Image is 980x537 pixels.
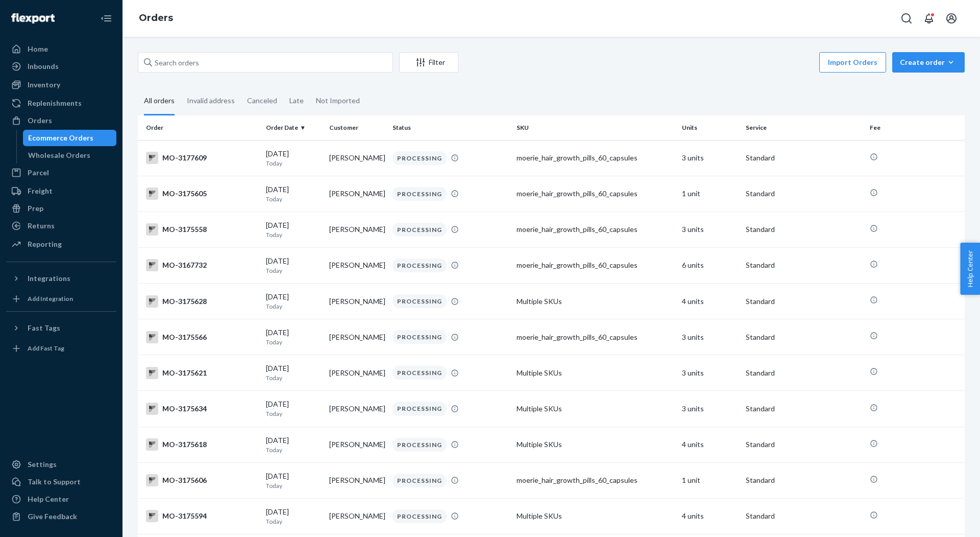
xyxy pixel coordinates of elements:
td: [PERSON_NAME] [325,176,388,212]
div: Help Center [28,494,69,504]
div: MO-3175634 [146,403,258,415]
button: Create order [892,52,965,73]
div: PROCESSING [393,509,447,523]
div: Inventory [28,80,60,90]
a: Replenishments [6,95,116,111]
td: 3 units [678,212,741,247]
div: moerie_hair_growth_pills_60_capsules [517,475,674,485]
div: Canceled [247,87,277,114]
div: MO-3175606 [146,474,258,486]
button: Integrations [6,270,116,287]
div: moerie_hair_growth_pills_60_capsules [517,332,674,342]
td: [PERSON_NAME] [325,247,388,283]
th: Fee [866,115,965,140]
p: Today [266,446,321,454]
div: MO-3167732 [146,259,258,271]
div: PROCESSING [393,474,447,487]
a: Add Fast Tag [6,340,116,357]
img: Flexport logo [11,13,55,24]
div: [DATE] [266,507,321,526]
p: Standard [746,260,862,270]
div: PROCESSING [393,259,447,272]
div: Reporting [28,239,62,249]
input: Search orders [138,52,393,73]
div: [DATE] [266,149,321,168]
div: All orders [144,87,175,115]
div: MO-3175594 [146,510,258,522]
td: [PERSON_NAME] [325,319,388,355]
div: PROCESSING [393,330,447,344]
div: moerie_hair_growth_pills_60_capsules [517,189,674,199]
th: Order [138,115,262,140]
div: PROCESSING [393,294,447,308]
td: Multiple SKUs [512,284,678,319]
div: Late [289,87,304,114]
th: Status [388,115,512,140]
a: Ecommerce Orders [23,130,117,146]
button: Open account menu [941,8,962,29]
td: [PERSON_NAME] [325,212,388,247]
ol: breadcrumbs [131,4,181,33]
p: Today [266,409,321,418]
p: Today [266,481,321,490]
p: Standard [746,189,862,199]
td: 6 units [678,247,741,283]
div: Parcel [28,168,49,178]
td: 3 units [678,355,741,391]
div: PROCESSING [393,187,447,201]
a: Inbounds [6,58,116,75]
button: Import Orders [819,52,886,73]
div: PROCESSING [393,402,447,415]
p: Standard [746,153,862,163]
a: Freight [6,183,116,199]
button: Filter [399,52,458,73]
a: Talk to Support [6,474,116,490]
div: MO-3175628 [146,295,258,308]
div: Filter [400,57,458,67]
td: 4 units [678,284,741,319]
p: Today [266,302,321,311]
td: [PERSON_NAME] [325,391,388,427]
p: Standard [746,224,862,235]
div: Invalid address [187,87,235,114]
div: Give Feedback [28,511,77,522]
div: PROCESSING [393,438,447,452]
p: Standard [746,475,862,485]
span: Help Center [960,243,980,295]
div: Talk to Support [28,477,81,487]
p: Today [266,230,321,239]
button: Close Navigation [96,8,116,29]
td: [PERSON_NAME] [325,140,388,176]
div: Add Integration [28,294,73,303]
div: MO-3175621 [146,367,258,379]
div: Freight [28,186,53,196]
div: moerie_hair_growth_pills_60_capsules [517,153,674,163]
div: PROCESSING [393,151,447,165]
a: Help Center [6,491,116,507]
td: Multiple SKUs [512,498,678,534]
div: MO-3175605 [146,188,258,200]
div: [DATE] [266,399,321,418]
td: 4 units [678,498,741,534]
a: Reporting [6,236,116,252]
td: [PERSON_NAME] [325,462,388,498]
div: Replenishments [28,98,82,108]
div: [DATE] [266,471,321,490]
th: Service [742,115,866,140]
div: [DATE] [266,328,321,346]
td: 3 units [678,391,741,427]
a: Parcel [6,165,116,181]
td: 1 unit [678,462,741,498]
div: Ecommerce Orders [28,133,93,143]
div: Wholesale Orders [28,150,90,160]
p: Today [266,517,321,526]
div: [DATE] [266,220,321,239]
button: Give Feedback [6,508,116,525]
div: [DATE] [266,184,321,203]
a: Orders [6,112,116,129]
td: [PERSON_NAME] [325,498,388,534]
p: Today [266,159,321,168]
td: 4 units [678,427,741,462]
td: [PERSON_NAME] [325,427,388,462]
th: SKU [512,115,678,140]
